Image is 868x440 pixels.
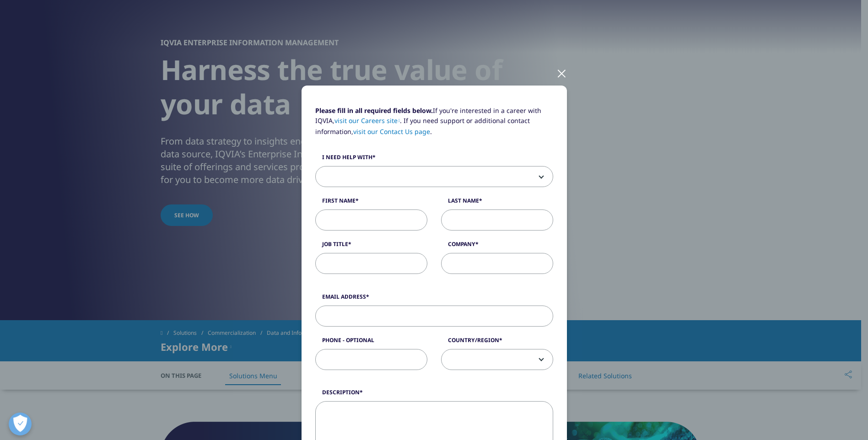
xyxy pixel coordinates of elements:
label: Phone - Optional [315,336,427,349]
label: Job Title [315,240,427,253]
p: If you're interested in a career with IQVIA, . If you need support or additional contact informat... [315,106,553,144]
label: Country/Region [441,336,553,349]
button: Open Preferences [9,413,32,435]
strong: Please fill in all required fields below. [315,106,433,115]
label: First Name [315,197,427,209]
label: Email Address [315,293,553,306]
label: Description [315,388,553,401]
label: Last Name [441,197,553,209]
a: visit our Careers site [334,116,400,125]
label: Company [441,240,553,253]
label: I need help with [315,153,553,166]
a: visit our Contact Us page [353,127,430,136]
